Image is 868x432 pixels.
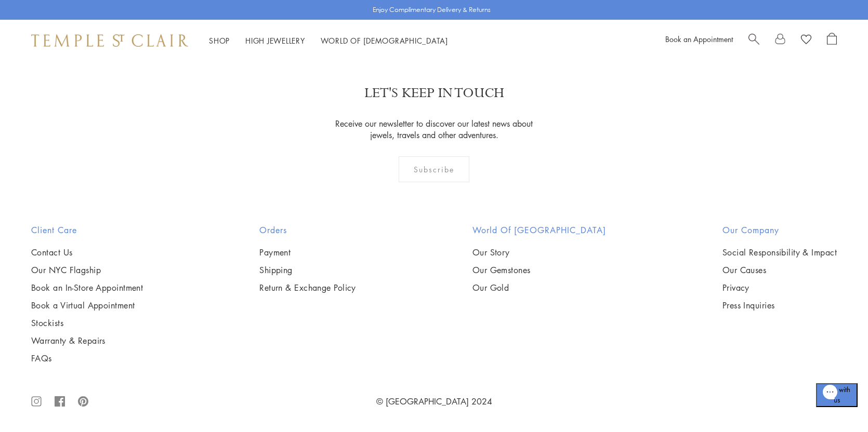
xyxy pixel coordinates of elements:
[31,317,143,329] a: Stockists
[259,282,356,293] a: Return & Exchange Policy
[259,224,356,236] h2: Orders
[31,282,143,293] a: Book an In-Store Appointment
[209,34,448,47] nav: Main navigation
[399,156,470,182] div: Subscribe
[376,396,492,407] a: © [GEOGRAPHIC_DATA] 2024
[31,353,143,364] a: FAQs
[259,247,356,258] a: Payment
[722,300,837,311] a: Press Inquiries
[31,264,143,276] a: Our NYC Flagship
[31,224,143,236] h2: Client Care
[722,247,837,258] a: Social Responsibility & Impact
[245,35,305,46] a: High JewelleryHigh Jewellery
[472,247,606,258] a: Our Story
[31,247,143,258] a: Contact Us
[722,282,837,293] a: Privacy
[31,34,188,47] img: Temple St. Clair
[801,33,811,48] a: View Wishlist
[31,300,143,311] a: Book a Virtual Appointment
[748,33,759,48] a: Search
[259,264,356,276] a: Shipping
[665,34,733,44] a: Book an Appointment
[329,118,540,141] p: Receive our newsletter to discover our latest news about jewels, travels and other adventures.
[827,33,837,48] a: Open Shopping Bag
[373,5,491,15] p: Enjoy Complimentary Delivery & Returns
[722,264,837,276] a: Our Causes
[472,264,606,276] a: Our Gemstones
[321,35,448,46] a: World of [DEMOGRAPHIC_DATA]World of [DEMOGRAPHIC_DATA]
[209,35,230,46] a: ShopShop
[364,84,504,102] p: LET'S KEEP IN TOUCH
[816,383,858,422] iframe: Gorgias live chat messenger
[31,335,143,346] a: Warranty & Repairs
[472,224,606,236] h2: World of [GEOGRAPHIC_DATA]
[472,282,606,293] a: Our Gold
[722,224,837,236] h2: Our Company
